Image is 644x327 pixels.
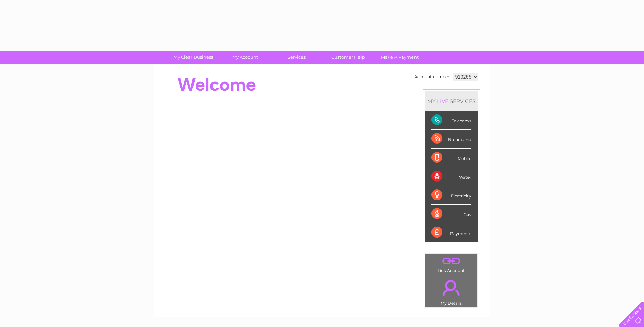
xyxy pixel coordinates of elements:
td: My Details [425,274,478,308]
a: . [427,255,476,267]
a: Services [269,51,325,64]
td: Link Account [425,253,478,275]
div: Mobile [431,149,471,167]
div: Gas [431,205,471,223]
div: Water [431,167,471,186]
div: MY SERVICES [425,91,478,111]
a: Customer Help [320,51,376,64]
div: Electricity [431,186,471,205]
a: My Account [217,51,273,64]
div: Telecoms [431,111,471,130]
td: Account number [412,71,451,83]
a: My Clear Business [165,51,221,64]
div: LIVE [436,98,450,104]
a: Make A Payment [372,51,428,64]
div: Broadband [431,130,471,148]
a: . [427,276,476,300]
div: Payments [431,223,471,242]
